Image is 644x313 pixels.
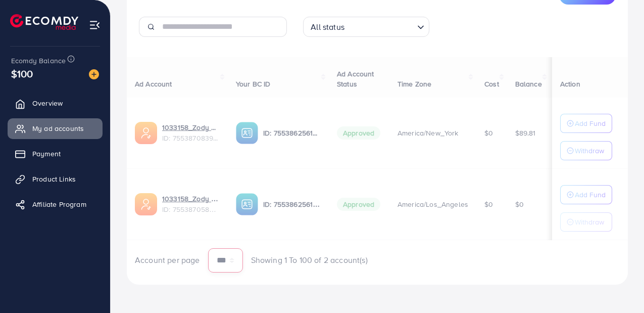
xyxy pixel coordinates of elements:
[8,118,103,139] a: My ad accounts
[11,56,66,66] span: Ecomdy Balance
[11,66,33,81] span: $100
[32,123,84,133] span: My ad accounts
[601,267,636,305] iframe: Chat
[303,17,429,37] div: Search for option
[8,93,103,113] a: Overview
[32,98,63,108] span: Overview
[89,69,99,79] img: image
[10,14,78,30] img: logo
[309,20,346,34] span: All status
[32,149,61,159] span: Payment
[348,18,413,34] input: Search for option
[32,199,86,209] span: Affiliate Program
[32,174,76,184] span: Product Links
[89,19,101,31] img: menu
[8,144,103,164] a: Payment
[8,169,103,189] a: Product Links
[8,194,103,214] a: Affiliate Program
